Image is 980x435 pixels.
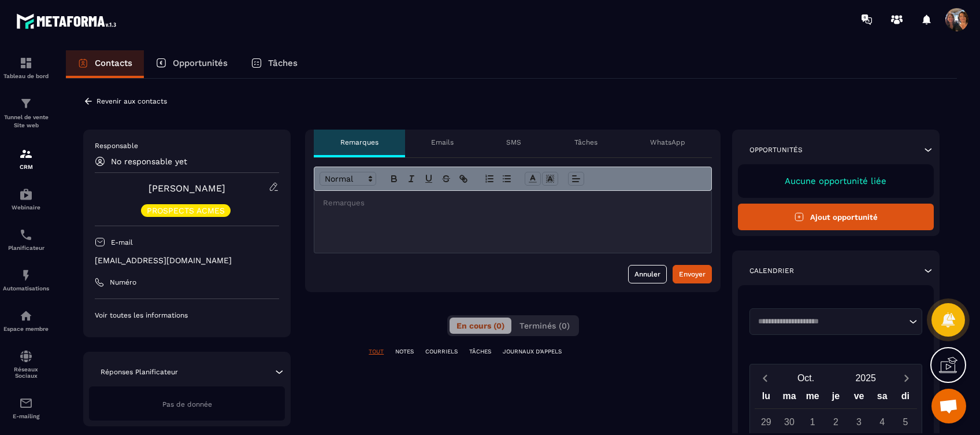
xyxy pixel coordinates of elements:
[19,349,33,363] img: social-network
[3,73,49,79] p: Tableau de bord
[95,255,279,266] p: [EMAIL_ADDRESS][DOMAIN_NAME]
[3,366,49,379] p: Réseaux Sociaux
[95,58,132,68] p: Contacts
[3,113,49,130] p: Tunnel de vente Site web
[513,318,577,334] button: Terminés (0)
[779,412,800,432] div: 30
[872,412,892,432] div: 4
[738,204,934,230] button: Ajout opportunité
[847,388,870,408] div: ve
[749,308,922,335] div: Search for option
[3,388,49,428] a: emailemailE-mailing
[395,348,414,356] p: NOTES
[574,138,597,147] p: Tâches
[776,368,836,388] button: Open months overlay
[162,400,212,408] span: Pas de donnée
[849,412,869,432] div: 3
[19,228,33,242] img: scheduler
[19,56,33,70] img: formation
[755,370,776,386] button: Previous month
[456,321,504,330] span: En cours (0)
[19,268,33,282] img: automations
[96,97,167,105] p: Revenir aux contacts
[16,10,120,32] img: logo
[754,316,906,327] input: Search for option
[268,58,298,68] p: Tâches
[503,348,562,356] p: JOURNAUX D'APPELS
[239,50,309,78] a: Tâches
[19,97,33,110] img: formation
[871,388,894,408] div: sa
[3,260,49,300] a: automationsautomationsAutomatisations
[450,318,511,334] button: En cours (0)
[778,388,801,408] div: ma
[749,145,803,154] p: Opportunités
[340,138,378,147] p: Remarques
[431,138,454,147] p: Emails
[836,368,896,388] button: Open years overlay
[3,326,49,332] p: Espace membre
[749,266,794,275] p: Calendrier
[111,157,187,166] p: No responsable yet
[110,278,136,287] p: Numéro
[3,88,49,138] a: formationformationTunnel de vente Site web
[931,389,966,423] div: Ouvrir le chat
[896,370,917,386] button: Next month
[95,311,279,320] p: Voir toutes les informations
[894,388,917,408] div: di
[895,412,915,432] div: 5
[101,367,178,377] p: Réponses Planificateur
[3,47,49,88] a: formationformationTableau de bord
[95,141,279,150] p: Responsable
[425,348,458,356] p: COURRIELS
[519,321,570,330] span: Terminés (0)
[803,412,823,432] div: 1
[756,412,776,432] div: 29
[3,413,49,419] p: E-mailing
[826,412,846,432] div: 2
[3,138,49,179] a: formationformationCRM
[149,183,225,194] a: [PERSON_NAME]
[749,176,922,186] p: Aucune opportunité liée
[66,50,144,78] a: Contacts
[673,265,712,283] button: Envoyer
[3,204,49,211] p: Webinaire
[801,388,824,408] div: me
[369,348,384,356] p: TOUT
[19,147,33,161] img: formation
[173,58,228,68] p: Opportunités
[469,348,491,356] p: TÂCHES
[3,164,49,170] p: CRM
[628,265,667,283] button: Annuler
[3,219,49,260] a: schedulerschedulerPlanificateur
[3,300,49,341] a: automationsautomationsEspace membre
[3,285,49,292] p: Automatisations
[111,238,133,247] p: E-mail
[19,309,33,323] img: automations
[3,341,49,388] a: social-networksocial-networkRéseaux Sociaux
[650,138,685,147] p: WhatsApp
[144,50,239,78] a: Opportunités
[3,179,49,219] a: automationsautomationsWebinaire
[506,138,521,147] p: SMS
[19,396,33,410] img: email
[19,187,33,201] img: automations
[679,268,706,280] div: Envoyer
[147,207,225,215] p: PROSPECTS ACMES
[755,388,778,408] div: lu
[3,245,49,251] p: Planificateur
[824,388,847,408] div: je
